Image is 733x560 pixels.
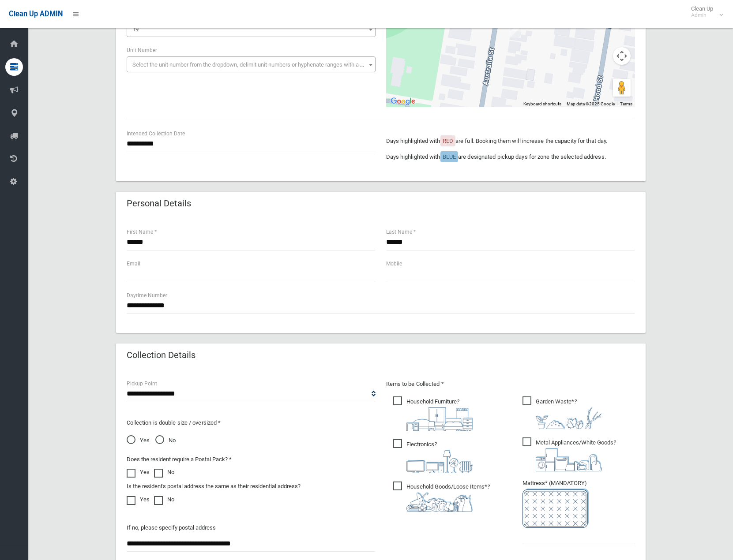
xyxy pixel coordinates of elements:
label: Does the resident require a Postal Pack? * [127,454,232,465]
small: Admin [691,12,713,19]
span: Yes [127,435,150,446]
span: 19 [129,23,373,36]
p: Collection is double size / oversized * [127,418,376,428]
img: 36c1b0289cb1767239cdd3de9e694f19.png [536,448,602,471]
header: Personal Details [116,195,202,212]
span: BLUE [443,153,456,160]
span: Household Goods/Loose Items* [393,482,490,512]
span: 19 [132,26,139,33]
label: No [154,467,174,478]
label: No [154,494,174,505]
span: Clean Up ADMIN [9,10,63,18]
p: Days highlighted with are designated pickup days for zone the selected address. [386,152,635,162]
img: 4fd8a5c772b2c999c83690221e5242e0.png [536,407,602,429]
button: Drag Pegman onto the map to open Street View [613,79,631,97]
button: Map camera controls [613,47,631,65]
span: No [155,435,176,446]
p: Days highlighted with are full. Booking them will increase the capacity for that day. [386,136,635,146]
span: RED [443,138,453,144]
span: Metal Appliances/White Goods [522,437,616,471]
span: Household Furniture [393,396,473,431]
span: Mattress* (MANDATORY) [522,480,635,528]
div: 19 Australia Street, BASS HILL NSW 2197 [507,19,524,41]
img: b13cc3517677393f34c0a387616ef184.png [406,492,473,512]
i: ? [406,483,490,512]
span: Select the unit number from the dropdown, delimit unit numbers or hyphenate ranges with a comma [132,61,379,68]
p: Items to be Collected * [386,379,635,389]
span: Garden Waste* [522,396,602,429]
button: Keyboard shortcuts [523,101,561,107]
i: ? [536,439,616,471]
img: e7408bece873d2c1783593a074e5cb2f.png [522,489,589,528]
a: Terms (opens in new tab) [620,101,632,106]
span: 19 [127,21,376,37]
label: If no, please specify postal address [127,523,216,533]
img: 394712a680b73dbc3d2a6a3a7ffe5a07.png [406,450,473,473]
label: Yes [127,467,150,478]
i: ? [536,398,602,429]
span: Electronics [393,439,473,473]
span: Map data ©2025 Google [567,101,615,106]
a: Open this area in Google Maps (opens a new window) [388,96,417,107]
img: Google [388,96,417,107]
header: Collection Details [116,347,206,364]
img: aa9efdbe659d29b613fca23ba79d85cb.png [406,407,473,431]
span: Clean Up [687,5,722,19]
label: Yes [127,494,150,505]
i: ? [406,398,473,431]
i: ? [406,441,473,473]
label: Is the resident's postal address the same as their residential address? [127,481,301,492]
